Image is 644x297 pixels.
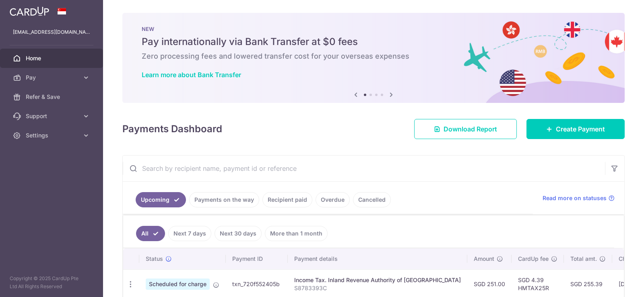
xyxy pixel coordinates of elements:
[136,192,186,207] a: Upcoming
[142,51,605,61] h6: Zero processing fees and lowered transfer cost for your overseas expenses
[142,71,241,79] a: Learn more about Bank Transfer
[122,13,625,103] img: Bank transfer banner
[168,226,211,241] a: Next 7 days
[262,192,312,207] a: Recipient paid
[288,248,467,269] th: Payment details
[215,226,262,241] a: Next 30 days
[142,26,605,32] p: NEW
[294,284,461,292] p: S8783393C
[570,255,597,263] span: Total amt.
[444,124,497,134] span: Download Report
[189,192,259,207] a: Payments on the way
[122,122,222,136] h4: Payments Dashboard
[316,192,350,207] a: Overdue
[26,54,79,62] span: Home
[123,156,605,181] input: Search by recipient name, payment id or reference
[26,93,79,101] span: Refer & Save
[518,255,549,263] span: CardUp fee
[26,74,79,82] span: Pay
[474,255,494,263] span: Amount
[353,192,391,207] a: Cancelled
[146,255,163,263] span: Status
[10,6,49,16] img: CardUp
[13,28,90,36] p: [EMAIL_ADDRESS][DOMAIN_NAME]
[556,124,605,134] span: Create Payment
[136,226,165,241] a: All
[526,119,625,139] a: Create Payment
[414,119,517,139] a: Download Report
[265,226,328,241] a: More than 1 month
[543,194,607,202] span: Read more on statuses
[26,112,79,120] span: Support
[26,131,79,139] span: Settings
[146,279,210,290] span: Scheduled for charge
[543,194,615,202] a: Read more on statuses
[142,35,605,48] h5: Pay internationally via Bank Transfer at $0 fees
[226,248,288,269] th: Payment ID
[294,276,461,284] div: Income Tax. Inland Revenue Authority of [GEOGRAPHIC_DATA]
